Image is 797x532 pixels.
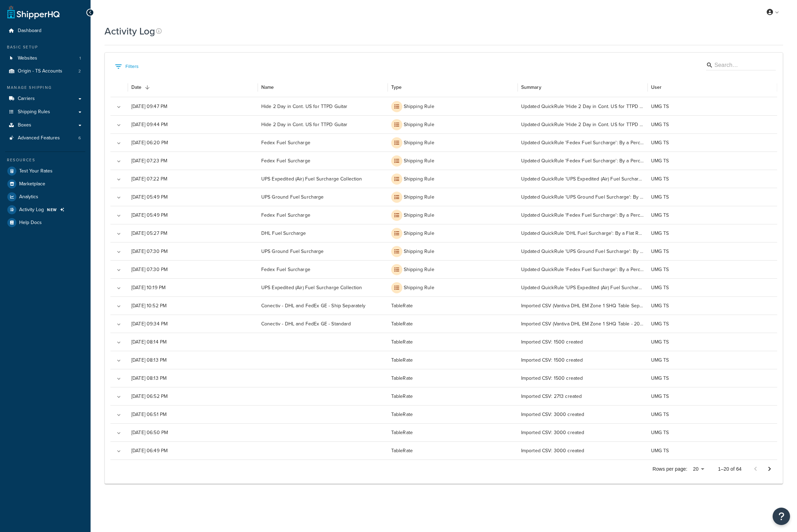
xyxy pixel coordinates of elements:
[518,170,648,188] div: Updated QuickRule 'UPS Expedited (Air) Fuel Surcharge Collection': By a Percentage
[518,441,648,460] div: Imported CSV: 3000 created
[78,68,81,74] span: 2
[128,242,258,260] div: [DATE] 07:30 PM
[648,441,777,460] div: UMG TS
[518,115,648,133] div: Updated QuickRule 'Hide 2 Day in Cont. US for TTPD Guitar': By a Flat Rate, And Apply This Rate T...
[128,152,258,170] div: [DATE] 07:23 PM
[518,260,648,278] div: Updated QuickRule 'Fedex Fuel Surcharge': By a Percentage
[114,211,124,221] button: Expand
[5,65,85,78] li: Origins
[114,356,124,365] button: Expand
[5,92,85,105] a: Carriers
[404,284,434,291] p: Shipping Rule
[648,242,777,260] div: UMG TS
[47,207,57,213] span: NEW
[518,315,648,333] div: Imported CSV (Vantiva DHL EM Zone 1 SHQ Table - 20250616.csv): 16 created in Conectiv - DHL and F...
[128,405,258,423] div: [DATE] 06:51 PM
[651,84,662,91] div: User
[142,83,152,92] button: Sort
[114,138,124,148] button: Expand
[648,188,777,206] div: UMG TS
[128,369,258,387] div: [DATE] 08:13 PM
[5,157,85,163] div: Resources
[258,188,388,206] div: UPS Ground Fuel Surcharge
[114,392,124,402] button: Expand
[648,423,777,441] div: UMG TS
[518,278,648,296] div: Updated QuickRule 'UPS Expedited (Air) Fuel Surcharge Collection': By a Percentage
[114,374,124,384] button: Expand
[258,278,388,296] div: UPS Expedited (Air) Fuel Surcharge Collection
[404,139,434,146] p: Shipping Rule
[131,84,142,91] div: Date
[5,203,85,216] li: Activity Log
[518,387,648,405] div: Imported CSV: 2713 created
[114,446,124,456] button: Expand
[5,191,85,203] a: Analytics
[5,216,85,229] a: Help Docs
[19,194,38,200] span: Analytics
[114,265,124,275] button: Expand
[258,115,388,133] div: Hide 2 Day in Cont. US for TTPD Guitar
[258,170,388,188] div: UPS Expedited (Air) Fuel Surcharge Collection
[5,132,85,145] li: Advanced Features
[518,242,648,260] div: Updated QuickRule 'UPS Ground Fuel Surcharge': By a Percentage
[18,68,62,74] span: Origin - TS Accounts
[5,44,85,50] div: Basic Setup
[518,369,648,387] div: Imported CSV: 1500 created
[404,121,434,128] p: Shipping Rule
[128,188,258,206] div: [DATE] 05:49 PM
[128,97,258,115] div: [DATE] 09:47 PM
[5,203,85,216] a: Activity Log NEW
[258,296,388,315] div: Conectiv - DHL and FedEx GE - Ship Separately
[128,115,258,133] div: [DATE] 09:44 PM
[5,178,85,190] a: Marketplace
[114,410,124,420] button: Expand
[128,315,258,333] div: [DATE] 09:34 PM
[114,102,124,112] button: Expand
[128,133,258,152] div: [DATE] 06:20 PM
[648,369,777,387] div: UMG TS
[518,188,648,206] div: Updated QuickRule 'UPS Ground Fuel Surcharge': By a Percentage
[19,168,53,174] span: Test Your Rates
[114,229,124,239] button: Expand
[258,242,388,260] div: UPS Ground Fuel Surcharge
[648,152,777,170] div: UMG TS
[114,120,124,130] button: Expand
[258,206,388,224] div: Fedex Fuel Surcharge
[404,157,434,164] p: Shipping Rule
[5,85,85,91] div: Manage Shipping
[18,122,31,128] span: Boxes
[388,387,518,405] div: TableRate
[648,351,777,369] div: UMG TS
[518,97,648,115] div: Updated QuickRule 'Hide 2 Day in Cont. US for TTPD Guitar': And Apply This Rate To...
[518,405,648,423] div: Imported CSV: 3000 created
[652,465,687,472] p: Rows per page:
[114,175,124,184] button: Expand
[388,315,518,333] div: TableRate
[19,181,45,187] span: Marketplace
[79,55,81,61] span: 1
[128,224,258,242] div: [DATE] 05:27 PM
[521,84,541,91] div: Summary
[258,315,388,333] div: Conectiv - DHL and FedEx GE - Standard
[648,133,777,152] div: UMG TS
[114,428,124,438] button: Expand
[78,135,81,141] span: 6
[128,296,258,315] div: [DATE] 10:52 PM
[128,441,258,460] div: [DATE] 06:49 PM
[518,351,648,369] div: Imported CSV: 1500 created
[114,156,124,166] button: Expand
[648,278,777,296] div: UMG TS
[404,266,434,273] p: Shipping Rule
[763,462,776,476] button: Go to next page
[5,24,85,37] a: Dashboard
[388,441,518,460] div: TableRate
[5,119,85,132] a: Boxes
[518,152,648,170] div: Updated QuickRule 'Fedex Fuel Surcharge': By a Percentage
[388,351,518,369] div: TableRate
[7,5,60,19] a: ShipperHQ Home
[404,194,434,201] p: Shipping Rule
[5,165,85,177] a: Test Your Rates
